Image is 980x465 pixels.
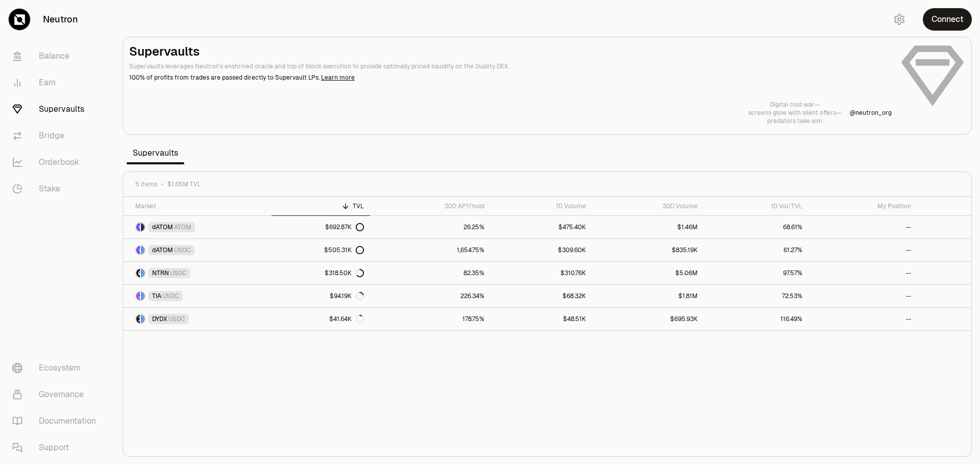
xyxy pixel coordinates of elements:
a: Ecosystem [4,355,110,381]
img: USDC Logo [141,269,144,277]
a: 178.75% [370,308,491,330]
div: TVL [278,202,364,210]
img: NTRN Logo [136,269,140,277]
img: USDC Logo [141,292,144,300]
img: DYDX Logo [136,315,140,323]
a: $1.81M [592,285,703,307]
a: $5.06M [592,262,703,284]
a: -- [808,285,917,307]
a: $318.50K [272,262,371,284]
div: 30D Volume [598,202,697,210]
a: dATOM LogoATOM LogodATOMATOM [123,216,272,238]
a: DYDX LogoUSDC LogoDYDXUSDC [123,308,272,330]
span: 5 items [135,180,157,188]
img: ATOM Logo [141,223,144,231]
span: USDC [170,269,187,277]
p: Supervaults leverages Neutron's enshrined oracle and top of block execution to provide optimally ... [129,62,892,71]
a: -- [808,308,917,330]
div: 1D Volume [497,202,586,210]
a: Learn more [321,74,355,82]
p: @ neutron_org [850,109,892,117]
div: $318.50K [325,269,364,277]
div: 1D Vol/TVL [710,202,802,210]
a: 1,654.75% [370,239,491,261]
span: ATOM [174,223,191,231]
p: 100% of profits from trades are passed directly to Supervault LPs. [129,73,892,82]
a: $475.40K [491,216,592,238]
span: USDC [174,246,191,254]
a: $68.32K [491,285,592,307]
a: NTRN LogoUSDC LogoNTRNUSDC [123,262,272,284]
span: dATOM [152,246,173,254]
a: 226.34% [370,285,491,307]
div: Market [135,202,265,210]
a: 97.57% [704,262,808,284]
a: Documentation [4,408,110,434]
a: $310.76K [491,262,592,284]
a: 82.35% [370,262,491,284]
a: Balance [4,43,110,69]
span: Supervaults [127,143,184,163]
a: Supervaults [4,96,110,123]
span: USDC [168,315,185,323]
a: Governance [4,381,110,408]
a: 72.53% [704,285,808,307]
button: Connect [923,8,972,31]
span: TIA [152,292,161,300]
a: $94.19K [272,285,371,307]
a: -- [808,239,917,261]
span: NTRN [152,269,169,277]
h2: Supervaults [129,43,892,60]
a: $505.31K [272,239,371,261]
a: TIA LogoUSDC LogoTIAUSDC [123,285,272,307]
div: $94.19K [330,292,364,300]
p: screens glow with silent offers— [748,109,842,117]
img: USDC Logo [141,315,144,323]
a: dATOM LogoUSDC LogodATOMUSDC [123,239,272,261]
a: $1.46M [592,216,703,238]
a: Earn [4,69,110,96]
a: $41.64K [272,308,371,330]
span: $1.65M TVL [167,180,201,188]
div: $505.31K [324,246,364,254]
div: $41.64K [329,315,364,323]
div: 30D APY/hold [376,202,484,210]
a: Support [4,434,110,461]
span: DYDX [152,315,167,323]
a: 68.61% [704,216,808,238]
a: -- [808,262,917,284]
a: $692.87K [272,216,371,238]
img: USDC Logo [141,246,144,254]
a: 61.27% [704,239,808,261]
a: $48.51K [491,308,592,330]
a: Bridge [4,123,110,149]
img: dATOM Logo [136,223,140,231]
a: 116.49% [704,308,808,330]
img: dATOM Logo [136,246,140,254]
div: My Position [815,202,911,210]
p: Digital cold war— [748,101,842,109]
a: $695.93K [592,308,703,330]
img: TIA Logo [136,292,140,300]
div: $692.87K [325,223,364,231]
a: $309.60K [491,239,592,261]
a: -- [808,216,917,238]
a: $835.19K [592,239,703,261]
a: Orderbook [4,149,110,176]
a: Digital cold war—screens glow with silent offers—predators take aim. [748,101,842,125]
a: @neutron_org [850,109,892,117]
a: 26.25% [370,216,491,238]
span: dATOM [152,223,173,231]
p: predators take aim. [748,117,842,125]
span: USDC [162,292,179,300]
a: Stake [4,176,110,202]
